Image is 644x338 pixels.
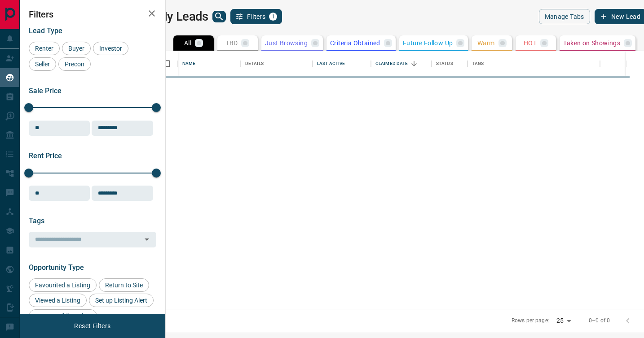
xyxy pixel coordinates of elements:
div: Buyer [62,42,91,55]
div: Set up Building Alert [29,309,97,323]
span: Favourited a Listing [32,282,93,289]
span: Tags [29,217,44,225]
span: Seller [32,61,53,68]
p: Taken on Showings [563,40,620,46]
span: Rent Price [29,152,62,160]
span: Sale Price [29,87,62,95]
div: Name [182,51,196,76]
div: Return to Site [99,278,149,292]
h1: My Leads [157,9,208,24]
button: Sort [408,57,420,70]
p: TBD [225,40,238,46]
button: Filters1 [230,9,282,24]
span: Lead Type [29,26,62,35]
span: Set up Building Alert [32,312,94,320]
div: Precon [58,57,91,71]
p: HOT [524,40,537,46]
p: Criteria Obtained [330,40,380,46]
h2: Filters [29,9,156,20]
span: Buyer [65,45,88,52]
span: Viewed a Listing [32,297,84,304]
div: Favourited a Listing [29,278,97,292]
span: Return to Site [102,282,146,289]
p: 0–0 of 0 [589,317,610,325]
span: Opportunity Type [29,263,84,272]
span: Set up Listing Alert [92,297,150,304]
button: Reset Filters [68,318,116,334]
div: Details [241,51,313,76]
div: Name [178,51,241,76]
div: Seller [29,57,56,71]
span: Precon [62,61,88,68]
div: Tags [468,51,600,76]
p: Warm [477,40,495,46]
button: Manage Tabs [539,9,590,24]
div: Last Active [313,51,371,76]
span: 1 [270,13,276,20]
button: Open [141,233,153,246]
div: Claimed Date [375,51,408,76]
p: Future Follow Up [403,40,453,46]
div: Viewed a Listing [29,294,87,307]
div: Details [245,51,264,76]
p: All [184,40,191,46]
div: Status [436,51,453,76]
div: Set up Listing Alert [89,294,154,307]
span: Renter [32,45,57,52]
p: Rows per page: [512,317,549,325]
div: Renter [29,42,60,55]
span: Investor [96,45,125,52]
div: Status [432,51,468,76]
div: 25 [553,314,574,327]
button: search button [212,11,226,22]
div: Claimed Date [371,51,432,76]
div: Investor [93,42,128,55]
div: Tags [472,51,484,76]
p: Just Browsing [265,40,308,46]
div: Last Active [317,51,345,76]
